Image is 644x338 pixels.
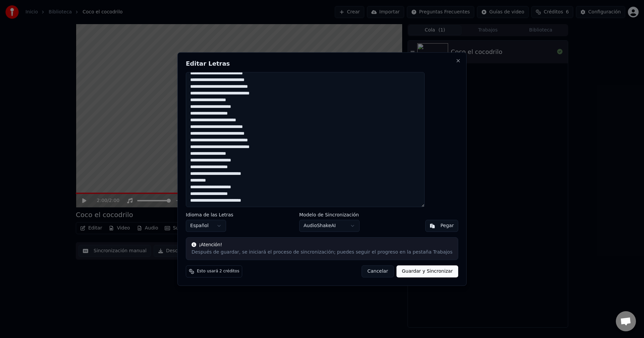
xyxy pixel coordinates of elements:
h2: Editar Letras [186,61,458,67]
label: Modelo de Sincronización [299,212,360,217]
div: Después de guardar, se iniciará el proceso de sincronización; puedes seguir el progreso en la pes... [192,249,452,256]
div: ¡Atención! [192,242,452,248]
div: Pegar [440,222,454,229]
button: Cancelar [362,265,394,277]
button: Guardar y Sincronizar [396,265,458,277]
span: Esto usará 2 créditos [197,269,239,274]
button: Pegar [425,220,458,232]
label: Idioma de las Letras [186,212,233,217]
